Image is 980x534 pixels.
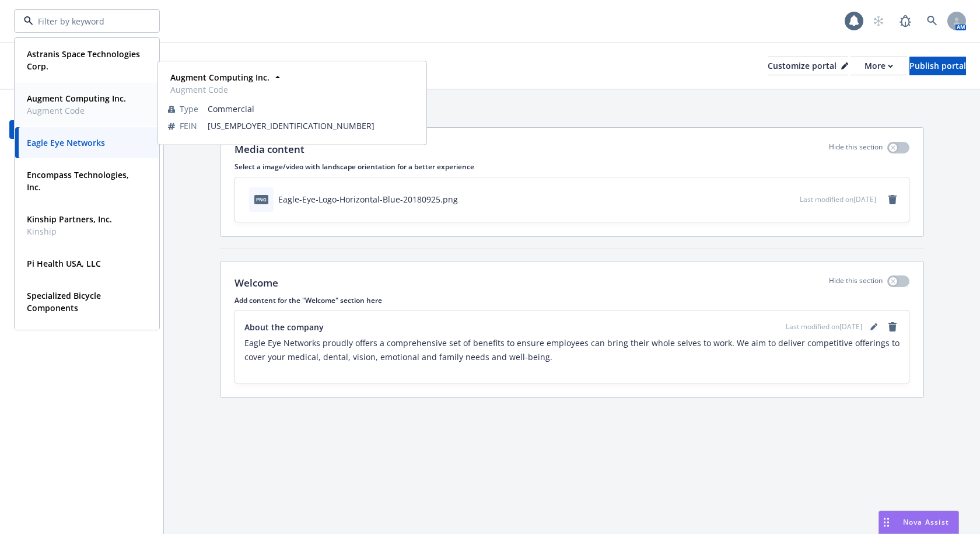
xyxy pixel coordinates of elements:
p: Welcome [235,275,278,291]
p: Select a image/video with landscape orientation for a better experience [235,162,909,172]
span: png [254,195,268,204]
button: Nova Assist [878,511,959,534]
div: [GEOGRAPHIC_DATA] [9,104,154,116]
div: More [864,57,893,75]
a: Benefits [9,160,154,179]
span: Type [180,103,198,115]
button: preview file [785,193,795,205]
strong: Specialized Bicycle Components [27,290,101,313]
strong: Astranis Space Technologies Corp. [27,48,140,72]
span: Last modified on [DATE] [786,322,862,332]
p: Eagle Eye Networks proudly offers a comprehensive set of benefits to ensure employees can bring t... [244,336,900,364]
span: FEIN [180,120,197,132]
a: remove [885,320,900,334]
p: Media content [235,142,304,157]
button: Publish portal [909,57,966,75]
span: Augment Code [170,83,269,96]
a: Resources [9,200,154,218]
span: Last modified on [DATE] [800,194,876,204]
span: Augment Code [27,104,126,117]
a: editPencil [867,320,881,334]
p: Hide this section [829,142,883,157]
a: New Hire and Life Events [9,140,154,159]
input: Filter by keyword [33,15,136,27]
span: Commercial [208,103,416,115]
a: Search [921,9,944,33]
strong: Augment Computing Inc. [170,72,269,83]
p: Hide this section [829,275,883,291]
a: remove [885,193,900,207]
a: FAQs [9,219,154,238]
button: download file [766,193,775,205]
a: Start snowing [867,9,890,33]
span: About the company [244,321,324,333]
strong: Encompass Technologies, Inc. [27,169,129,193]
span: Nova Assist [903,517,949,527]
span: [US_EMPLOYER_IDENTIFICATION_NUMBER] [208,120,416,132]
a: Team Support [9,180,154,198]
strong: Eagle Eye Networks [27,137,105,148]
a: Report a Bug [894,9,917,33]
a: Welcome [9,120,154,139]
strong: Kinship Partners, Inc. [27,214,112,225]
div: Drag to move [879,511,894,533]
strong: Augment Computing Inc. [27,93,126,104]
p: Add content for the "Welcome" section here [235,295,909,305]
strong: Pi Health USA, LLC [27,258,101,269]
button: More [850,57,907,75]
span: Kinship [27,225,112,238]
div: Eagle-Eye-Logo-Horizontal-Blue-20180925.png [278,193,458,205]
button: Customize portal [768,57,848,75]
